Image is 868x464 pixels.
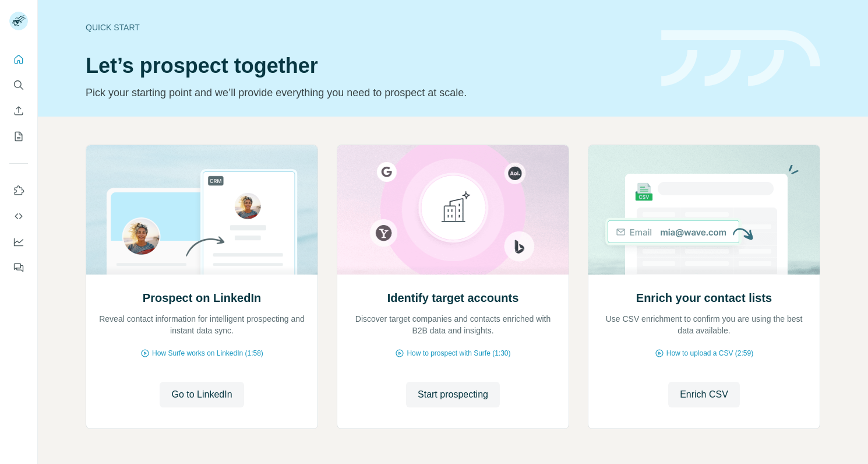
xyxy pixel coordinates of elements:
p: Reveal contact information for intelligent prospecting and instant data sync. [98,313,306,336]
button: Search [9,75,28,96]
p: Use CSV enrichment to confirm you are using the best data available. [600,313,808,336]
span: How to prospect with Surfe (1:30) [407,348,510,358]
button: Feedback [9,257,28,278]
div: Quick start [86,22,647,33]
button: Dashboard [9,231,28,252]
span: Enrich CSV [680,388,728,402]
img: Identify target accounts [337,145,569,275]
p: Pick your starting point and we’ll provide everything you need to prospect at scale. [86,85,647,101]
button: Use Surfe on LinkedIn [9,180,28,201]
img: Enrich your contact lists [588,145,820,275]
h2: Prospect on LinkedIn [143,290,261,306]
button: Enrich CSV [9,100,28,121]
h2: Enrich your contact lists [636,290,772,306]
h2: Identify target accounts [387,290,519,306]
span: Go to LinkedIn [171,388,232,402]
img: Prospect on LinkedIn [86,145,318,275]
span: How Surfe works on LinkedIn (1:58) [152,348,263,358]
button: Use Surfe API [9,206,28,227]
button: Quick start [9,49,28,70]
button: My lists [9,126,28,147]
p: Discover target companies and contacts enriched with B2B data and insights. [349,313,557,336]
button: Enrich CSV [668,382,740,407]
span: How to upload a CSV (2:59) [666,348,753,358]
button: Go to LinkedIn [160,382,244,407]
h1: Let’s prospect together [86,54,647,78]
img: banner [661,30,820,87]
span: Start prospecting [418,388,488,402]
button: Start prospecting [406,382,500,407]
